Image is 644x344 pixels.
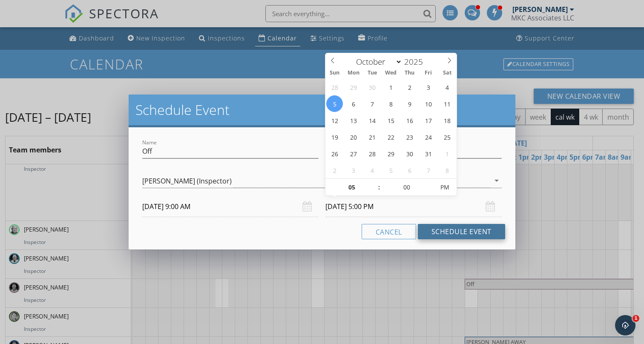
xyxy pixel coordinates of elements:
span: October 7, 2025 [364,95,380,112]
input: Select date [142,196,319,217]
button: Cancel [362,224,416,239]
span: October 2, 2025 [401,79,418,95]
span: November 6, 2025 [401,162,418,178]
i: arrow_drop_down [492,175,502,186]
span: October 4, 2025 [439,79,455,95]
span: October 26, 2025 [326,145,343,162]
span: October 31, 2025 [420,145,437,162]
span: October 28, 2025 [364,145,380,162]
span: September 28, 2025 [326,79,343,95]
span: : [378,179,380,196]
span: October 25, 2025 [439,129,455,145]
span: October 29, 2025 [382,145,399,162]
span: Tue [363,70,382,76]
span: Sat [438,70,457,76]
span: November 5, 2025 [382,162,399,178]
span: October 15, 2025 [382,112,399,129]
span: October 20, 2025 [345,129,362,145]
span: October 11, 2025 [439,95,455,112]
span: October 10, 2025 [420,95,437,112]
span: Sun [325,70,344,76]
span: November 2, 2025 [326,162,343,178]
span: October 5, 2025 [326,95,343,112]
span: Mon [344,70,363,76]
span: October 13, 2025 [345,112,362,129]
span: November 1, 2025 [439,145,455,162]
span: October 8, 2025 [382,95,399,112]
span: October 3, 2025 [420,79,437,95]
span: Wed [382,70,400,76]
h2: Schedule Event [135,101,508,118]
span: October 9, 2025 [401,95,418,112]
span: October 1, 2025 [382,79,399,95]
span: November 7, 2025 [420,162,437,178]
span: 1 [632,315,639,322]
input: Year [402,56,430,67]
span: October 23, 2025 [401,129,418,145]
span: September 29, 2025 [345,79,362,95]
span: November 8, 2025 [439,162,455,178]
span: October 27, 2025 [345,145,362,162]
span: October 22, 2025 [382,129,399,145]
span: October 12, 2025 [326,112,343,129]
button: Schedule Event [418,224,505,239]
span: October 30, 2025 [401,145,418,162]
span: Click to toggle [433,179,456,196]
span: October 16, 2025 [401,112,418,129]
span: October 6, 2025 [345,95,362,112]
span: October 14, 2025 [364,112,380,129]
span: October 17, 2025 [420,112,437,129]
div: [PERSON_NAME] (Inspector) [142,177,232,185]
span: September 30, 2025 [364,79,380,95]
span: October 19, 2025 [326,129,343,145]
span: November 3, 2025 [345,162,362,178]
span: October 18, 2025 [439,112,455,129]
span: November 4, 2025 [364,162,380,178]
input: Select date [325,196,502,217]
span: Fri [419,70,438,76]
iframe: Intercom live chat [615,315,635,335]
span: October 21, 2025 [364,129,380,145]
span: Thu [400,70,419,76]
span: October 24, 2025 [420,129,437,145]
